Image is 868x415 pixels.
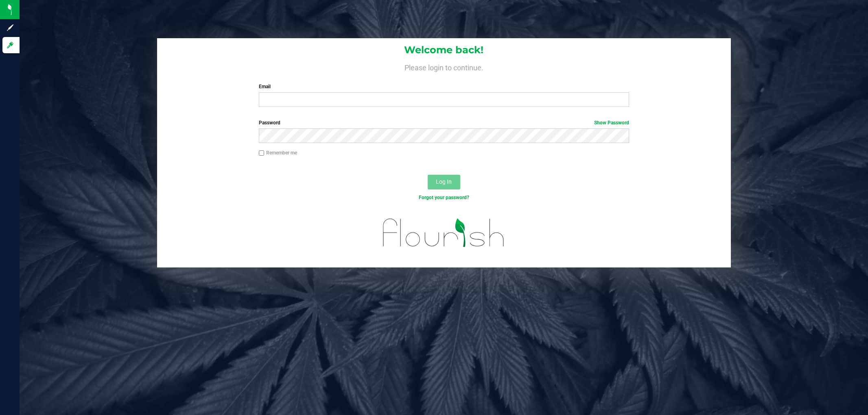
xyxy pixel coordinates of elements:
[259,149,297,156] label: Remember me
[259,83,629,90] label: Email
[157,62,731,72] h4: Please login to continue.
[594,120,629,126] a: Show Password
[259,120,280,126] span: Password
[419,195,469,200] a: Forgot your password?
[372,210,516,256] img: flourish_logo.svg
[259,150,265,156] input: Remember me
[436,178,452,185] span: Log In
[428,175,460,189] button: Log In
[157,45,731,55] h1: Welcome back!
[6,41,14,49] inline-svg: Log in
[6,24,14,32] inline-svg: Sign up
